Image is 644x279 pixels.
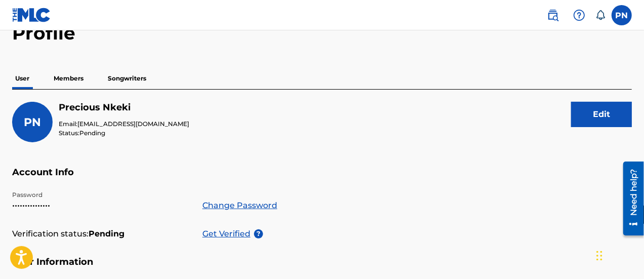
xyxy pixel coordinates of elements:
p: Get Verified [202,228,254,240]
strong: Pending [89,228,124,240]
button: Edit [571,102,632,127]
div: Notifications [595,10,606,20]
h5: Precious Nkeki [59,102,189,113]
div: Help [569,5,589,25]
iframe: Chat Widget [593,230,644,279]
img: help [573,9,585,21]
a: Change Password [202,200,277,212]
p: Songwriters [105,68,149,89]
h5: Account Info [12,167,632,190]
span: ? [254,229,263,238]
p: Email: [59,119,189,129]
iframe: Resource Center [616,157,644,239]
img: MLC Logo [12,8,51,22]
div: Drag [596,241,603,271]
p: User [12,68,32,89]
p: Members [51,68,87,89]
span: PN [24,115,41,129]
a: Public Search [543,5,563,25]
span: Pending [79,129,105,137]
p: Verification status: [12,228,89,240]
h2: Profile [12,22,632,45]
p: Password [12,190,190,200]
span: [EMAIL_ADDRESS][DOMAIN_NAME] [77,120,189,128]
p: Status: [59,129,189,138]
p: ••••••••••••••• [12,200,190,212]
img: search [547,9,559,21]
div: User Menu [612,5,632,25]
